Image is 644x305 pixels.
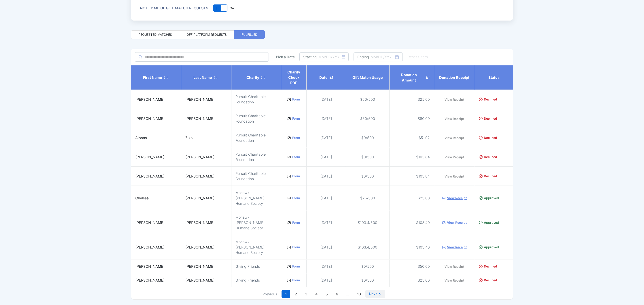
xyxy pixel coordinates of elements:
[292,97,300,102] a: Form
[479,264,509,269] div: Declined
[408,54,428,60] div: Reset filters
[445,265,464,268] a: View Receipt
[135,155,165,159] span: [PERSON_NAME]
[346,109,389,128] td: $50/500
[259,290,281,298] span: Previous
[306,273,346,287] td: [DATE]
[306,186,346,210] td: [DATE]
[306,109,346,128] td: [DATE]
[343,290,353,298] span: …
[445,155,464,159] a: View Receipt
[140,6,208,10] div: Notify me of gift match requests
[394,72,430,83] div: Donation Amount
[389,90,434,109] td: $25.00
[318,55,340,59] div: MM/DD/YYY
[135,116,165,121] span: [PERSON_NAME]
[185,116,215,121] span: [PERSON_NAME]
[306,235,346,259] td: [DATE]
[235,215,265,230] span: Mohawk [PERSON_NAME] Humane Society
[292,245,300,249] a: Form
[445,136,464,140] a: View Receipt
[389,167,434,186] td: $103.84
[346,259,389,273] td: $0/500
[301,290,311,298] a: Page 3
[306,128,346,147] td: [DATE]
[292,155,300,159] a: Form
[135,174,165,178] span: [PERSON_NAME]
[346,210,389,235] td: $103.4/500
[235,152,266,162] span: Pursuit Charitable Foundation
[306,210,346,235] td: [DATE]
[259,292,385,296] nav: Pagination
[306,90,346,109] td: [DATE]
[135,136,147,140] span: Albana
[135,220,165,225] span: [PERSON_NAME]
[235,240,265,255] span: Mohawk [PERSON_NAME] Humane Society
[357,55,369,59] div: Ending
[346,90,389,109] td: $50/500
[185,196,215,200] span: [PERSON_NAME]
[332,290,342,298] a: Page 6...
[479,155,509,159] div: Declined
[235,75,277,80] div: Charity
[235,114,266,123] span: Pursuit Charitable Foundation
[135,97,165,102] span: [PERSON_NAME]
[479,97,509,102] div: Declined
[292,264,300,269] a: Form
[186,32,227,37] div: Off platform requests
[135,245,165,249] span: [PERSON_NAME]
[185,174,215,178] span: [PERSON_NAME]
[354,290,364,298] a: Page 10
[135,75,177,80] div: First name
[235,133,266,143] span: Pursuit Charitable Foundation
[185,220,215,225] span: [PERSON_NAME]
[479,220,509,225] div: Approved
[346,147,389,167] td: $0/500
[185,278,215,282] span: [PERSON_NAME]
[389,147,434,167] td: $103.84
[303,55,317,59] div: Starting
[445,117,464,121] a: View Receipt
[292,136,300,140] a: Form
[445,278,464,282] a: View Receipt
[135,278,165,282] span: [PERSON_NAME]
[235,171,266,181] span: Pursuit Charitable Foundation
[346,186,389,210] td: $25/500
[346,273,389,287] td: $0/500
[292,116,300,121] a: Form
[312,290,321,298] a: Page 4
[185,97,215,102] span: [PERSON_NAME]
[479,75,509,80] div: Status
[292,196,300,200] a: Form
[235,190,265,206] span: Mohawk [PERSON_NAME] Humane Society
[479,136,509,140] div: Declined
[306,167,346,186] td: [DATE]
[138,32,172,37] div: Requested matches
[447,245,467,249] a: View Receipt
[445,174,464,178] a: View Receipt
[135,196,149,200] span: Chelsea
[389,186,434,210] td: $25.00
[235,278,260,282] span: Giving Friends
[235,264,260,269] span: Giving Friends
[447,196,467,200] a: View Receipt
[479,278,509,282] div: Declined
[447,220,467,225] a: View Receipt
[389,273,434,287] td: $25.00
[479,245,509,249] div: Approved
[371,55,392,59] div: MM/DD/YYY
[322,290,331,298] a: Page 5
[135,264,165,269] span: [PERSON_NAME]
[306,147,346,167] td: [DATE]
[292,174,300,178] a: Form
[445,98,464,101] a: View Receipt
[350,75,385,80] div: Gift Match Usage
[389,109,434,128] td: $80.00
[306,259,346,273] td: [DATE]
[185,75,227,80] div: Last name
[292,220,300,225] a: Form
[389,210,434,235] td: $103.40
[292,278,300,282] a: Form
[389,235,434,259] td: $103.40
[241,32,257,37] div: Fulfilled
